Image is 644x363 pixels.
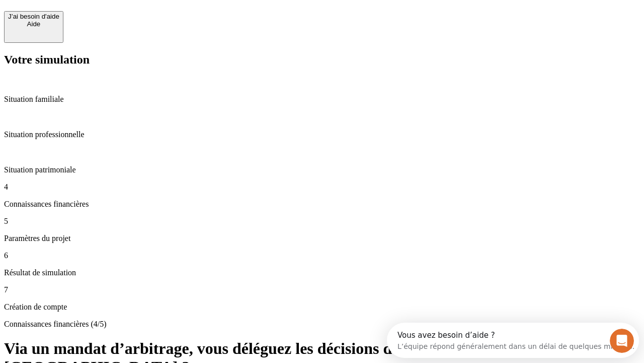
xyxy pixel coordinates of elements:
[4,165,640,174] p: Situation patrimoniale
[4,53,640,67] h2: Votre simulation
[4,285,640,294] p: 7
[4,183,640,192] p: 4
[4,268,640,277] p: Résultat de simulation
[610,329,634,353] iframe: Intercom live chat
[4,95,640,104] p: Situation familiale
[4,130,640,139] p: Situation professionnelle
[11,9,248,17] div: Vous avez besoin d’aide ?
[4,200,640,209] p: Connaissances financières
[387,323,639,358] iframe: Intercom live chat discovery launcher
[4,11,63,43] button: J’ai besoin d'aideAide
[4,217,640,226] p: 5
[8,20,59,28] div: Aide
[4,320,640,329] p: Connaissances financières (4/5)
[4,251,640,260] p: 6
[4,234,640,243] p: Paramètres du projet
[4,302,640,312] p: Création de compte
[11,17,248,27] div: L’équipe répond généralement dans un délai de quelques minutes.
[4,4,277,32] div: Ouvrir le Messenger Intercom
[8,13,59,20] div: J’ai besoin d'aide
